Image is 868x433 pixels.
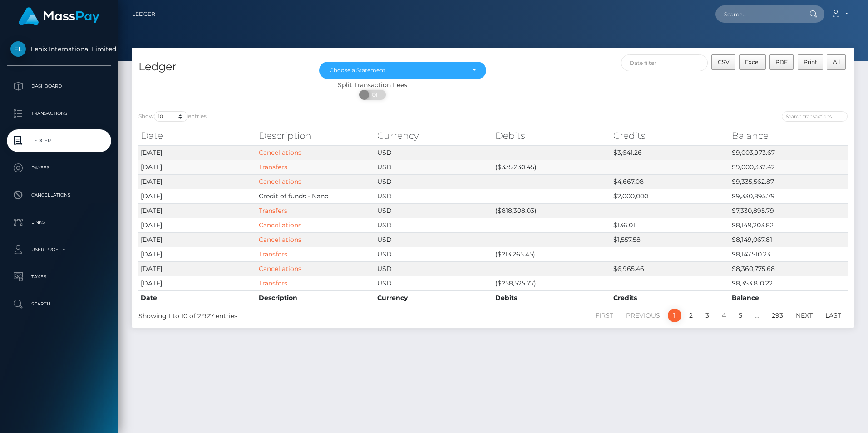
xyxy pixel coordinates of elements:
[375,247,493,261] td: USD
[132,5,155,24] a: Ledger
[493,276,611,290] td: ($258,525.77)
[10,161,108,175] p: Payees
[730,261,848,276] td: $8,360,775.68
[364,90,387,100] span: OFF
[375,290,493,305] th: Currency
[138,218,256,232] td: [DATE]
[730,232,848,247] td: $8,149,067.81
[10,134,108,148] p: Ledger
[7,157,111,179] a: Payees
[375,174,493,189] td: USD
[259,148,301,157] a: Cancellations
[256,189,375,203] td: Credit of funds - Nano
[259,163,287,171] a: Transfers
[767,309,788,322] a: 293
[493,203,611,218] td: ($818,308.03)
[138,290,256,305] th: Date
[259,207,287,215] a: Transfers
[7,184,111,207] a: Cancellations
[375,145,493,160] td: USD
[798,54,824,70] button: Print
[611,290,729,305] th: Credits
[611,232,729,247] td: $1,557.58
[668,309,681,322] a: 1
[791,309,818,322] a: Next
[154,111,188,122] select: Showentries
[10,79,108,93] p: Dashboard
[782,111,848,122] input: Search transactions
[10,107,108,120] p: Transactions
[138,247,256,261] td: [DATE]
[138,261,256,276] td: [DATE]
[138,111,207,122] label: Show entries
[10,188,108,202] p: Cancellations
[730,189,848,203] td: $9,330,895.79
[711,54,735,70] button: CSV
[493,290,611,305] th: Debits
[10,243,108,256] p: User Profile
[769,54,794,70] button: PDF
[256,127,375,145] th: Description
[611,189,729,203] td: $2,000,000
[611,174,729,189] td: $4,667.08
[132,80,613,90] div: Split Transaction Fees
[10,297,108,311] p: Search
[718,59,730,65] span: CSV
[138,189,256,203] td: [DATE]
[259,177,301,186] a: Cancellations
[259,250,287,258] a: Transfers
[19,7,99,25] img: MassPay Logo
[730,276,848,290] td: $8,353,810.22
[820,309,846,322] a: Last
[730,160,848,174] td: $9,000,332.42
[10,270,108,284] p: Taxes
[730,218,848,232] td: $8,149,203.82
[715,5,801,23] input: Search...
[739,54,766,70] button: Excel
[138,174,256,189] td: [DATE]
[833,59,840,65] span: All
[10,216,108,229] p: Links
[375,160,493,174] td: USD
[7,75,111,98] a: Dashboard
[7,238,111,261] a: User Profile
[259,265,301,273] a: Cancellations
[7,102,111,125] a: Transactions
[259,221,301,229] a: Cancellations
[7,129,111,152] a: Ledger
[138,145,256,160] td: [DATE]
[493,247,611,261] td: ($213,265.45)
[611,145,729,160] td: $3,641.26
[10,41,26,57] img: Fenix International Limited
[493,127,611,145] th: Debits
[611,261,729,276] td: $6,965.46
[730,127,848,145] th: Balance
[734,309,747,322] a: 5
[621,54,708,71] input: Date filter
[375,203,493,218] td: USD
[138,308,426,321] div: Showing 1 to 10 of 2,927 entries
[775,59,788,65] span: PDF
[730,145,848,160] td: $9,003,973.67
[730,247,848,261] td: $8,147,510.23
[375,218,493,232] td: USD
[611,218,729,232] td: $136.01
[319,62,486,79] button: Choose a Statement
[804,59,817,65] span: Print
[717,309,731,322] a: 4
[700,309,714,322] a: 3
[375,127,493,145] th: Currency
[7,211,111,234] a: Links
[138,276,256,290] td: [DATE]
[330,67,465,74] div: Choose a Statement
[138,203,256,218] td: [DATE]
[730,290,848,305] th: Balance
[7,266,111,288] a: Taxes
[375,232,493,247] td: USD
[7,45,111,53] span: Fenix International Limited
[138,59,306,75] h4: Ledger
[745,59,759,65] span: Excel
[375,276,493,290] td: USD
[138,160,256,174] td: [DATE]
[7,293,111,315] a: Search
